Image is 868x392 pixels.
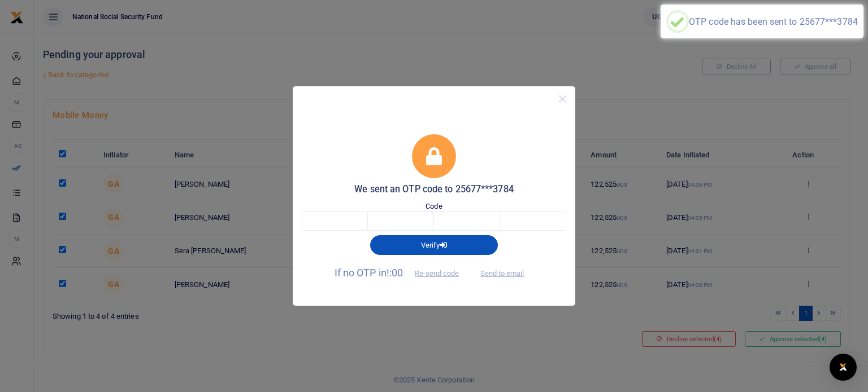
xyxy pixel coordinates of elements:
div: OTP code has been sent to 25677***3784 [689,16,858,27]
label: Code [426,201,442,212]
span: If no OTP in [335,267,469,279]
span: !:00 [387,267,403,279]
div: Open Intercom Messenger [830,354,857,381]
h5: We sent an OTP code to 25677***3784 [302,184,566,195]
button: Verify [370,235,498,254]
button: Close [554,91,571,107]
